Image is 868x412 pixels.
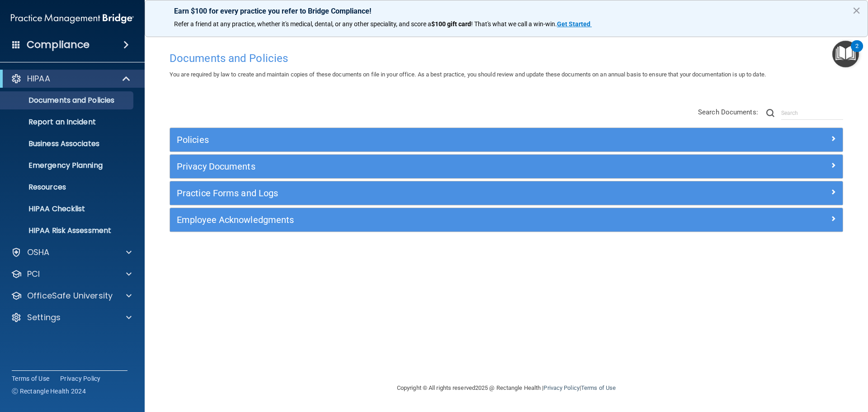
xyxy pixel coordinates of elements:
[177,188,668,198] h5: Practice Forms and Logs
[11,73,131,84] a: HIPAA
[27,38,90,51] h4: Compliance
[11,9,134,28] img: PMB logo
[60,374,101,383] a: Privacy Policy
[177,186,836,200] a: Practice Forms and Logs
[177,161,668,171] h5: Privacy Documents
[6,183,129,192] p: Resources
[832,41,859,67] button: Open Resource Center, 2 new notifications
[174,20,431,28] span: Refer a friend at any practice, whether it's medical, dental, or any other speciality, and score a
[581,384,616,391] a: Terms of Use
[6,96,129,105] p: Documents and Policies
[6,226,129,235] p: HIPAA Risk Assessment
[170,71,766,78] span: You are required by law to create and maintain copies of these documents on file in your office. ...
[27,312,61,323] p: Settings
[698,108,758,116] span: Search Documents:
[12,387,86,396] span: Ⓒ Rectangle Health 2024
[170,52,843,64] h4: Documents and Policies
[27,269,40,279] p: PCI
[27,73,50,84] p: HIPAA
[471,20,557,28] span: ! That's what we call a win-win.
[341,374,671,403] div: Copyright © All rights reserved 2025 @ Rectangle Health | |
[11,290,132,301] a: OfficeSafe University
[781,106,843,120] input: Search
[6,118,129,127] p: Report an Incident
[543,384,579,391] a: Privacy Policy
[431,20,471,28] strong: $100 gift card
[11,312,132,323] a: Settings
[11,247,132,258] a: OSHA
[177,133,836,147] a: Policies
[766,109,774,117] img: ic-search.3b580494.png
[6,161,129,170] p: Emergency Planning
[6,139,129,148] p: Business Associates
[177,215,668,225] h5: Employee Acknowledgments
[852,3,861,18] button: Close
[27,247,50,258] p: OSHA
[11,269,132,279] a: PCI
[174,7,839,15] p: Earn $100 for every practice you refer to Bridge Compliance!
[557,20,590,28] strong: Get Started
[12,374,49,383] a: Terms of Use
[27,290,113,301] p: OfficeSafe University
[855,46,859,58] div: 2
[557,20,592,28] a: Get Started
[6,204,129,213] p: HIPAA Checklist
[177,159,836,174] a: Privacy Documents
[177,135,668,145] h5: Policies
[177,213,836,227] a: Employee Acknowledgments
